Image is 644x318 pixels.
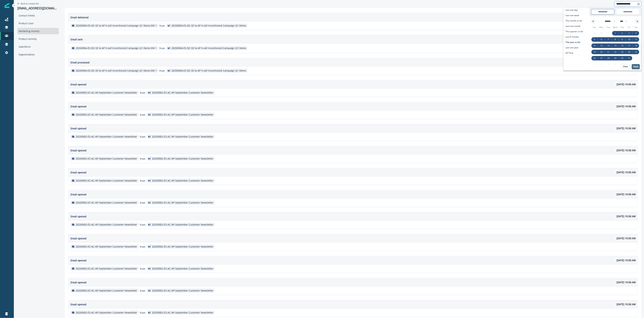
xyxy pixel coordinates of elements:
p: Email delivered [71,16,89,19]
button: 13 [598,43,605,49]
button: 8 [612,36,619,43]
p: 20250902-ES-AC-AP-September Customer Newsletter [76,245,137,248]
span: Sun [591,25,598,30]
span: 31 [628,55,630,61]
p: 20250902-ES-AC-AP-September Customer Newsletter [76,267,137,270]
p: [DATE] 10:58 AM [617,148,636,152]
span: Sat [633,25,640,30]
span: 11 [635,36,637,43]
span: 12 [593,43,596,49]
span: 5 [594,36,595,43]
p: 20250902-ES-AC-AP-September Customer Newsletter [152,135,213,138]
p: from [159,46,165,50]
button: 28 [605,55,612,61]
p: 20250904-ES-DC-SE to AP X-sell Incentivized Campaign Q1 Demo EM 1 [76,24,157,27]
p: 20250902-ES-AC-AP-September Customer Newsletter [152,113,213,116]
button: 20 [598,49,605,55]
p: 20250904-ES-DC-SE to AP X-sell Incentivized Campaign Q1 Demo [172,69,246,72]
p: 20250902-ES-AC-AP-September Customer Newsletter [152,179,213,182]
button: Go back [17,2,39,5]
button: 16 [619,43,626,49]
button: 9 [619,36,626,43]
button: 1 [612,30,619,36]
p: [DATE] 10:58 AM [617,104,636,108]
p: Email opened [71,215,86,218]
p: Apply [633,65,638,68]
p: from [140,223,145,227]
div: Contact Fields [17,12,59,19]
p: [DATE] 10:58 AM [617,258,636,262]
p: 20250902-ES-AC-AP-September Customer Newsletter [152,289,213,292]
p: 20250904-ES-DC-SE to AP X-sell Incentivized Campaign Q1 Demo EM 1 [76,69,157,72]
p: Email processed [71,61,90,64]
p: from [140,157,145,161]
p: Email opened [71,171,86,174]
button: 14 [605,43,612,49]
span: 24 [628,49,630,55]
div: Product Activity [17,36,59,42]
p: from [140,91,145,95]
button: 5 [591,36,598,43]
span: 7 [608,36,609,43]
span: 13 [600,43,603,49]
button: 31 [626,55,633,61]
span: 21 [607,49,610,55]
button: Last 6 months [563,34,589,40]
button: 12 [591,43,598,49]
span: 2 [622,30,623,36]
p: [DATE] 10:58 AM [617,214,636,218]
button: Last one day [563,7,589,13]
button: 24 [626,49,633,55]
p: 20250904-ES-DC-SE to AP X-sell Incentivized Campaign Q1 Demo EM 1 [76,47,157,50]
span: 6 [601,36,602,43]
span: 23 [621,49,623,55]
p: from [140,245,145,249]
p: 20250904-ES-DC-SE to AP X-sell Incentivized Campaign Q1 Demo [172,24,246,27]
button: This quarter so far [563,29,589,34]
p: 20250904-ES-DC-SE to AP X-sell Incentivized Campaign Q1 Demo [172,47,246,50]
p: 20250902-ES-AC-AP-September Customer Newsletter [76,135,137,138]
p: from [159,69,165,73]
button: Apply [632,64,640,69]
p: 20250902-ES-AC-AP-September Customer Newsletter [76,91,137,94]
span: 22 [614,49,617,55]
p: 20250902-ES-AC-AP-September Customer Newsletter [76,201,137,204]
span: 15 [614,43,617,49]
button: 6 [598,36,605,43]
button: 27 [598,55,605,61]
button: This month so far [563,18,589,24]
p: Email opened [71,237,86,240]
button: 3 [626,30,633,36]
p: 20250902-ES-AC-AP-September Customer Newsletter [152,91,213,94]
span: Mon [598,25,605,30]
p: from [140,289,145,293]
p: [DATE] 10:58 AM [617,170,636,174]
span: 8 [615,36,616,43]
p: [DATE] 10:58 AM [617,302,636,306]
button: 4 [633,30,640,36]
button: 19 [591,49,598,55]
p: [DATE] 10:58 AM [617,280,636,284]
span: 14 [607,43,610,49]
button: Clear [621,64,630,69]
p: 20250902-ES-AC-AP-September Customer Newsletter [76,289,137,292]
span: Last one year [563,45,589,50]
span: 1 [615,30,616,36]
p: 20250902-ES-AC-AP-September Customer Newsletter [76,179,137,182]
span: All Time [563,50,589,56]
p: 20250902-ES-AC-AP-September Customer Newsletter [152,267,213,270]
p: 20250902-ES-AC-AP-September Customer Newsletter [76,311,137,314]
span: Wed [612,25,619,30]
p: [DATE] 10:58 AM [617,82,636,86]
span: 17 [628,43,630,49]
p: Email opened [71,105,86,108]
p: Email opened [71,259,86,262]
p: 20250902-ES-AC-AP-September Customer Newsletter [152,245,213,248]
p: 20250902-ES-AC-AP-September Customer Newsletter [76,113,137,116]
p: from [140,113,145,117]
div: Product User [17,20,59,26]
span: This year so far [563,40,589,45]
button: 21 [605,49,612,55]
button: 30 [619,55,626,61]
